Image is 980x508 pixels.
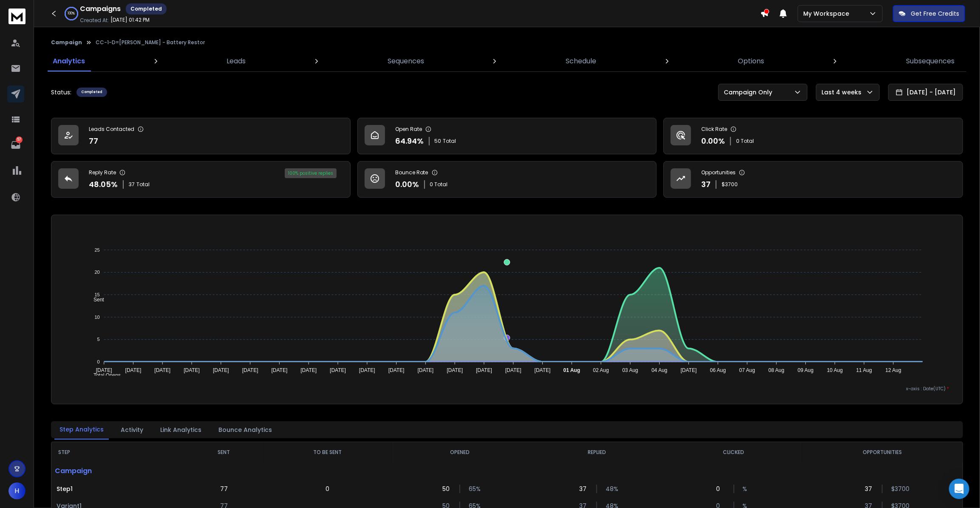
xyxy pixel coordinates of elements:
[51,442,184,463] th: STEP
[80,4,121,14] h1: Campaigns
[561,51,601,71] a: Schedule
[888,84,963,101] button: [DATE] - [DATE]
[96,368,112,374] tspan: [DATE]
[593,368,609,374] tspan: 02 Aug
[271,368,287,374] tspan: [DATE]
[901,51,960,71] a: Subsequences
[80,17,109,24] p: Created At:
[382,51,429,71] a: Sequences
[263,442,391,463] th: TO BE SENT
[388,56,424,66] p: Sequences
[505,368,521,374] tspan: [DATE]
[435,138,442,145] span: 50
[739,368,755,374] tspan: 07 Aug
[724,88,776,96] p: Campaign Only
[803,9,853,18] p: My Workspace
[8,482,25,499] button: H
[51,463,184,480] p: Campaign
[827,368,843,374] tspan: 10 Aug
[326,485,329,493] p: 0
[701,135,725,147] p: 0.00 %
[242,368,258,374] tspan: [DATE]
[7,136,24,153] a: 57
[51,161,351,198] a: Reply Rate48.05%37Total100% positive replies
[566,56,596,66] p: Schedule
[395,169,428,176] p: Bounce Rate
[136,181,150,188] span: Total
[856,368,872,374] tspan: 11 Aug
[430,181,448,188] p: 0 Total
[911,9,959,18] p: Get Free Credits
[184,368,200,374] tspan: [DATE]
[681,368,697,374] tspan: [DATE]
[94,315,99,320] tspan: 10
[666,442,802,463] th: CLICKED
[16,136,23,143] p: 57
[76,88,107,97] div: Completed
[285,168,337,178] div: 100 % positive replies
[154,368,170,374] tspan: [DATE]
[417,368,433,374] tspan: [DATE]
[51,39,82,46] button: Campaign
[129,181,135,188] span: 37
[623,368,638,374] tspan: 03 Aug
[893,5,965,22] button: Get Free Credits
[651,368,667,374] tspan: 04 Aug
[359,368,375,374] tspan: [DATE]
[94,292,99,297] tspan: 15
[528,442,665,463] th: REPLIED
[227,56,246,66] p: Leads
[220,485,228,493] p: 77
[87,297,104,303] span: Sent
[57,485,179,493] p: Step 1
[97,337,99,342] tspan: 5
[442,485,451,493] p: 50
[717,485,725,493] p: 0
[96,39,205,46] p: CC-1-D=[PERSON_NAME] - Battery Restor
[53,56,85,66] p: Analytics
[701,179,711,190] p: 37
[155,420,207,439] button: Link Analytics
[891,485,900,493] p: $ 3700
[125,368,141,374] tspan: [DATE]
[447,368,463,374] tspan: [DATE]
[89,135,98,147] p: 77
[65,386,949,392] p: x-axis : Date(UTC)
[579,485,588,493] p: 37
[701,169,736,176] p: Opportunities
[476,368,492,374] tspan: [DATE]
[906,56,955,66] p: Subsequences
[391,442,528,463] th: OPENED
[395,135,424,147] p: 64.94 %
[469,485,477,493] p: 65 %
[110,17,150,23] p: [DATE] 01:42 PM
[710,368,726,374] tspan: 06 Aug
[821,88,865,96] p: Last 4 weeks
[94,247,99,253] tspan: 25
[564,368,581,374] tspan: 01 Aug
[184,442,263,463] th: SENT
[738,56,765,66] p: Options
[89,169,116,176] p: Reply Rate
[769,368,785,374] tspan: 08 Aug
[213,420,277,439] button: Bounce Analytics
[395,179,419,190] p: 0.00 %
[87,372,121,378] span: Total Opens
[357,161,657,198] a: Bounce Rate0.00%0 Total
[48,51,90,71] a: Analytics
[388,368,405,374] tspan: [DATE]
[94,270,99,275] tspan: 20
[8,9,25,24] img: logo
[722,181,738,188] p: $ 3700
[733,51,770,71] a: Options
[213,368,229,374] tspan: [DATE]
[798,368,813,374] tspan: 09 Aug
[54,420,109,440] button: Step Analytics
[300,368,317,374] tspan: [DATE]
[51,118,351,154] a: Leads Contacted77
[395,126,422,133] p: Open Rate
[68,11,75,16] p: 100 %
[886,368,901,374] tspan: 12 Aug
